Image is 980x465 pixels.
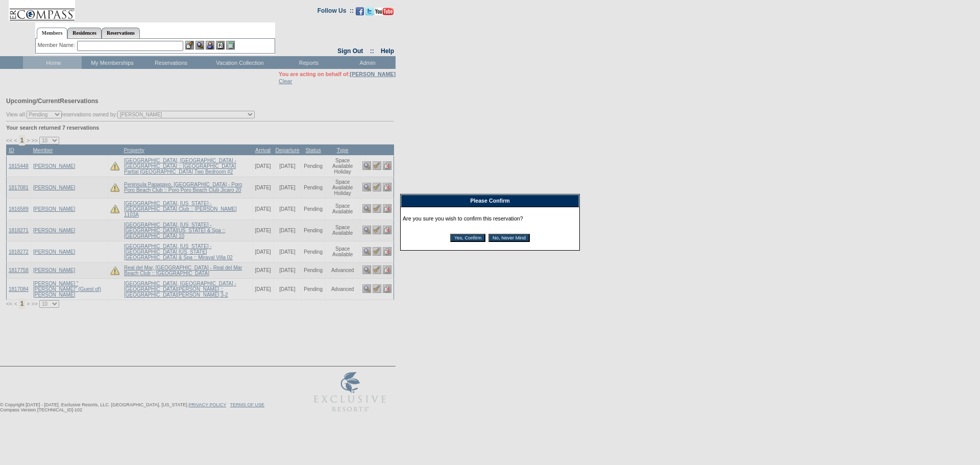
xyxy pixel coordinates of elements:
[337,47,363,55] a: Sign Out
[381,47,394,55] a: Help
[450,234,485,242] input: Yes, Confirm
[375,8,394,15] img: Subscribe to our YouTube Channel
[38,41,77,50] div: Member Name:
[365,10,374,16] a: Follow us on Twitter
[401,194,579,207] div: Please Confirm
[403,209,577,248] div: Are you sure you wish to confirm this reservation?
[37,28,68,39] a: Members
[102,28,140,38] a: Reservations
[185,41,194,50] img: b_edit.gif
[216,41,225,50] img: Reservations
[226,41,235,50] img: b_calculator.gif
[370,47,374,55] span: ::
[365,7,374,15] img: Follow us on Twitter
[195,41,204,50] img: View
[317,6,354,18] td: Follow Us ::
[375,10,394,16] a: Subscribe to our YouTube Channel
[67,28,102,38] a: Residences
[206,41,214,50] img: Impersonate
[356,10,364,16] a: Become our fan on Facebook
[356,7,364,15] img: Become our fan on Facebook
[488,234,530,242] input: No, Never Mind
